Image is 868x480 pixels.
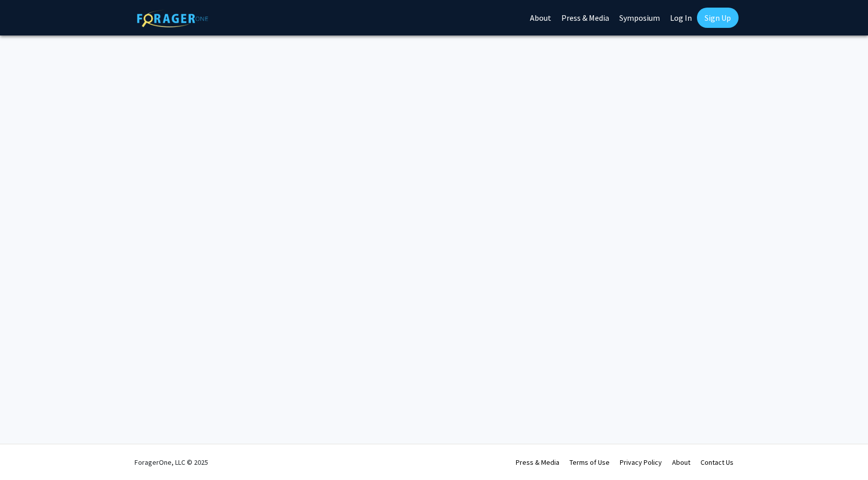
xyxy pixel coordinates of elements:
a: Contact Us [700,458,733,467]
div: ForagerOne, LLC © 2025 [135,445,208,480]
a: About [672,458,690,467]
a: Press & Media [516,458,559,467]
img: ForagerOne Logo [137,10,208,27]
a: Privacy Policy [620,458,662,467]
a: Terms of Use [570,458,610,467]
a: Sign Up [697,8,739,28]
